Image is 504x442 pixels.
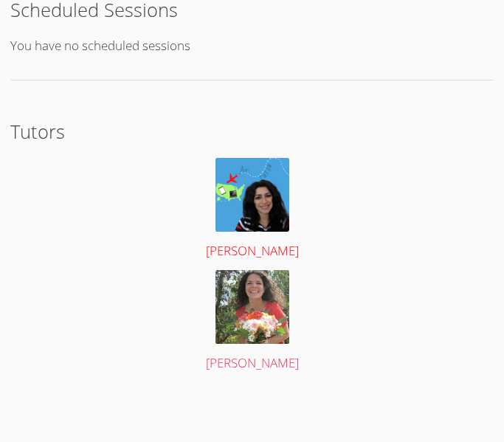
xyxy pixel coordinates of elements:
h2: Tutors [10,117,494,145]
span: [PERSON_NAME] [206,354,299,371]
img: avatar.png [215,270,289,344]
a: [PERSON_NAME] [20,270,484,374]
span: [PERSON_NAME] [206,242,299,259]
img: air%20tutor%20avatar.png [215,158,289,232]
a: [PERSON_NAME] [20,158,484,262]
p: You have no scheduled sessions [10,35,494,57]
